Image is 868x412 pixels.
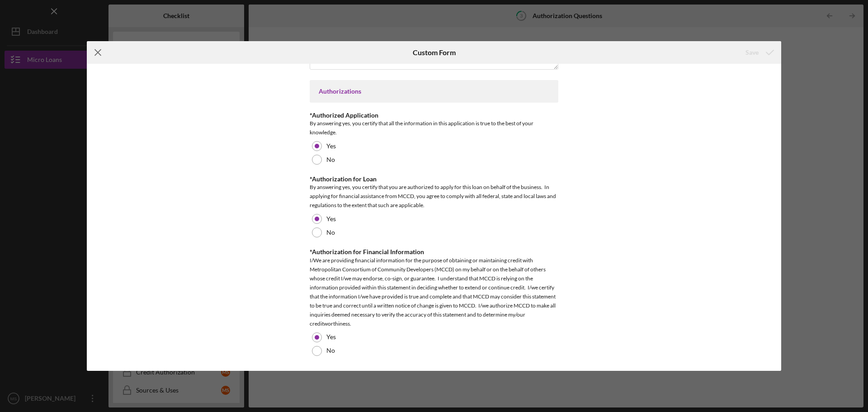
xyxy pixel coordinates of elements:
[413,48,456,57] h6: Custom Form
[326,142,336,150] label: Yes
[326,333,336,341] label: Yes
[310,175,558,183] div: *Authorization for Loan
[736,43,781,62] button: Save
[310,248,558,256] div: *Authorization for Financial Information
[326,156,335,163] label: No
[310,183,558,210] div: By answering yes, you certify that you are authorized to apply for this loan on behalf of the bus...
[310,119,558,137] div: By answering yes, you certify that all the information in this application is true to the best of...
[326,347,335,354] label: No
[310,112,558,119] div: *Authorized Application
[319,88,549,95] div: Authorizations
[310,256,558,328] div: I/We are providing financial information for the purpose of obtaining or maintaining credit with ...
[326,229,335,236] label: No
[326,215,336,223] label: Yes
[745,43,759,62] div: Save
